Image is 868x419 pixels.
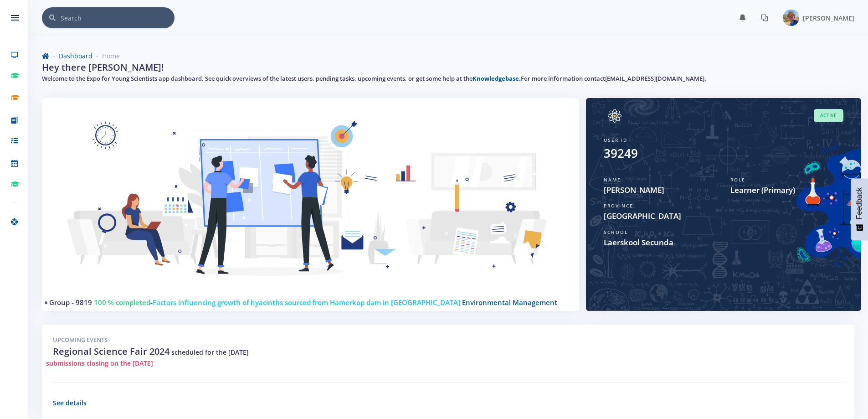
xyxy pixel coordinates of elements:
h5: Upcoming Events [53,336,843,345]
span: Feedback [855,187,863,219]
img: Image placeholder [783,10,799,26]
a: [EMAIL_ADDRESS][DOMAIN_NAME] [605,74,704,83]
span: Regional Science Fair 2024 [53,345,169,357]
span: Laerskool Secunda [604,237,843,248]
span: Active [814,109,843,122]
span: School [604,229,628,235]
span: Role [730,176,745,183]
span: Province [604,202,633,209]
a: Dashboard [59,52,92,60]
h5: Welcome to the Expo for Young Scientists app dashboard. See quick overviews of the latest users, ... [42,74,854,83]
input: Search [61,7,175,28]
h2: Hey there [PERSON_NAME]! [42,61,164,74]
span: Factors influencing growth of hyacinths sourced from Hamerkop dam in [GEOGRAPHIC_DATA] [153,298,460,307]
span: Learner (Primary) [730,184,843,196]
span: Name [604,176,621,183]
span: [GEOGRAPHIC_DATA] [604,210,843,222]
div: 39249 [604,145,638,162]
span: submissions closing on the [DATE] [46,358,153,368]
span: scheduled for the [DATE] [171,348,249,357]
a: Image placeholder [PERSON_NAME] [776,8,854,28]
li: Home [92,51,120,61]
button: Feedback - Show survey [851,178,868,240]
img: Image placeholder [604,109,626,123]
nav: breadcrumb [42,51,854,61]
span: [PERSON_NAME] [604,184,717,196]
span: Environmental Management [462,298,557,307]
span: 100 % completed [94,298,150,307]
a: See details [53,398,87,407]
a: Knowledgebase. [473,74,521,83]
span: User ID [604,137,627,143]
span: [PERSON_NAME] [803,14,854,22]
h4: - [49,297,565,308]
a: Group - 9819 [49,298,92,307]
img: Learner [53,109,568,304]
